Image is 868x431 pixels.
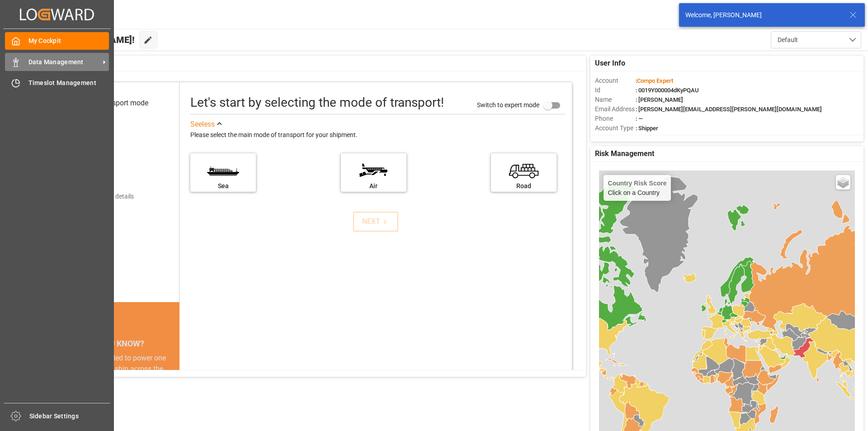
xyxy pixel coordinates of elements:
[836,175,850,189] a: Layers
[595,76,636,85] span: Account
[595,114,636,123] span: Phone
[190,130,566,141] div: Please select the main mode of transport for your shipment.
[595,123,636,133] span: Account Type
[28,36,109,46] span: My Cockpit
[38,31,135,48] span: Hello [PERSON_NAME]!
[477,101,539,108] span: Switch to expert mode
[636,115,643,122] span: : —
[636,96,683,103] span: : [PERSON_NAME]
[637,77,673,84] span: Compo Expert
[60,353,169,418] div: The energy needed to power one large container ship across the ocean in a single day is the same ...
[685,10,841,20] div: Welcome, [PERSON_NAME]
[28,57,100,67] span: Data Management
[595,95,636,104] span: Name
[49,334,179,353] div: DID YOU KNOW?
[595,104,636,114] span: Email Address
[345,181,402,191] div: Air
[595,85,636,95] span: Id
[771,31,861,48] button: open menu
[190,119,215,130] div: See less
[5,32,109,50] a: My Cockpit
[5,74,109,92] a: Timeslot Management
[29,412,110,421] span: Sidebar Settings
[636,77,673,84] span: :
[353,212,398,232] button: NEXT
[595,58,625,69] span: User Info
[778,35,798,45] span: Default
[636,125,658,132] span: : Shipper
[195,181,251,191] div: Sea
[608,180,667,187] h4: Country Risk Score
[636,87,699,94] span: : 0019Y000004dKyPQAU
[362,216,390,227] div: NEXT
[190,93,444,112] div: Let's start by selecting the mode of transport!
[167,353,179,429] button: next slide / item
[595,148,654,159] span: Risk Management
[636,106,822,113] span: : [PERSON_NAME][EMAIL_ADDRESS][PERSON_NAME][DOMAIN_NAME]
[495,181,552,191] div: Road
[28,78,109,88] span: Timeslot Management
[608,180,667,196] div: Click on a Country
